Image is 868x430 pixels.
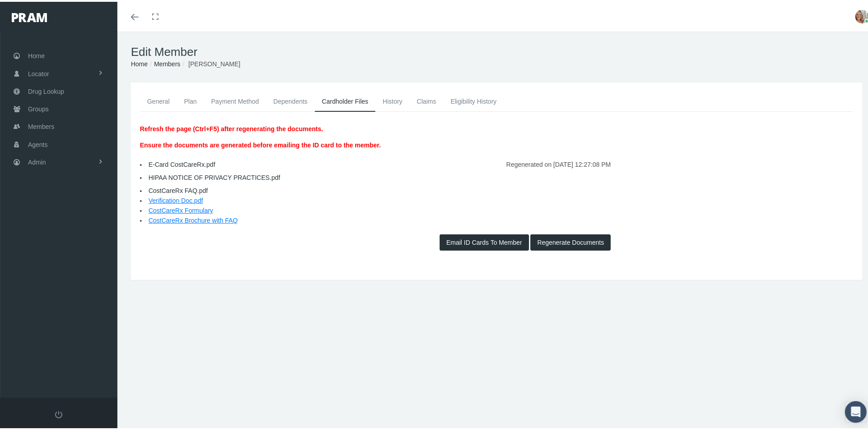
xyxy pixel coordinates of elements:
a: History [376,90,410,110]
span: Home [28,46,45,63]
span: Members [28,116,54,133]
p: Refresh the page (Ctrl+F5) after regenerating the documents. [140,122,381,132]
span: Drug Lookup [28,81,64,98]
button: Regenerate Documents [530,233,611,249]
div: Open Intercom Messenger [845,399,867,421]
a: Cardholder Files [315,90,376,110]
a: Verification Doc.pdf [149,195,203,202]
a: Plan [177,90,204,110]
a: General [140,90,177,110]
span: Admin [28,152,46,169]
a: Payment Method [204,90,266,110]
a: Claims [409,90,443,110]
h1: Edit Member [131,43,862,57]
a: CostCareRx Formulary [149,205,213,212]
img: PRAM_20_x_78.png [12,11,47,20]
span: Locator [28,64,49,81]
a: Eligibility History [443,90,504,110]
div: Regenerated on [DATE] 12:27:08 PM [376,155,618,168]
p: Ensure the documents are generated before emailing the ID card to the member. [140,138,381,148]
a: Home [131,59,148,66]
a: HIPAA NOTICE OF PRIVACY PRACTICES.pdf [149,172,280,179]
span: [PERSON_NAME] [188,59,240,66]
a: CostCareRx FAQ.pdf [149,185,208,192]
span: Agents [28,134,48,151]
span: Groups [28,99,49,116]
a: E-Card CostCareRx.pdf [149,159,215,166]
button: Email ID Cards To Member [440,233,529,249]
a: Dependents [266,90,315,110]
a: Members [154,59,180,66]
a: CostCareRx Brochure with FAQ [149,215,238,222]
